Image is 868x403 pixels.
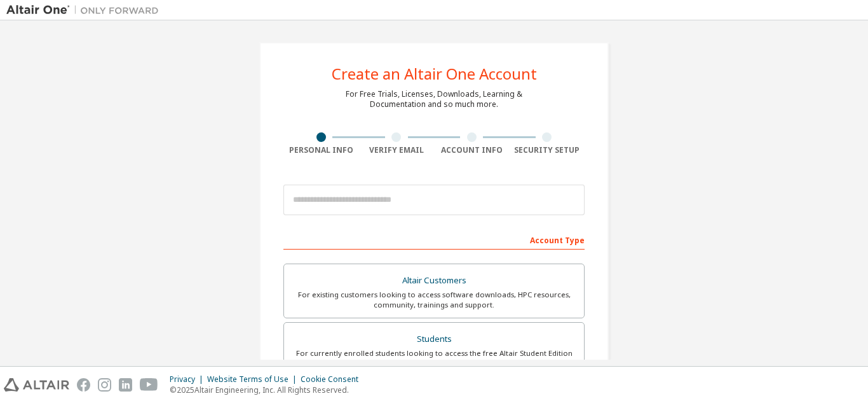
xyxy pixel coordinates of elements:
[98,378,111,392] img: instagram.svg
[140,378,158,392] img: youtube.svg
[434,145,510,155] div: Account Info
[292,272,576,290] div: Altair Customers
[292,290,576,310] div: For existing customers looking to access software downloads, HPC resources, community, trainings ...
[292,348,576,369] div: For currently enrolled students looking to access the free Altair Student Edition bundle and all ...
[332,66,537,81] div: Create an Altair One Account
[301,374,366,385] div: Cookie Consent
[283,145,359,155] div: Personal Info
[170,385,366,395] p: © 2025 Altair Engineering, Inc. All Rights Reserved.
[207,374,301,385] div: Website Terms of Use
[283,229,585,250] div: Account Type
[170,374,207,385] div: Privacy
[510,145,585,155] div: Security Setup
[359,145,435,155] div: Verify Email
[4,378,69,392] img: altair_logo.svg
[6,4,165,17] img: Altair One
[346,89,522,110] div: For Free Trials, Licenses, Downloads, Learning & Documentation and so much more.
[292,330,576,348] div: Students
[77,378,90,392] img: facebook.svg
[119,378,132,392] img: linkedin.svg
